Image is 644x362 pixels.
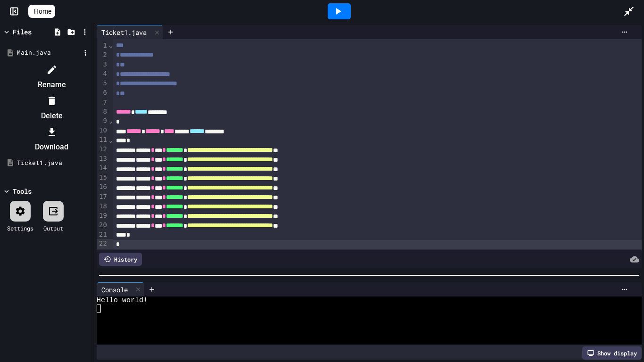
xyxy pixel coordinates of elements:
[108,41,113,49] span: Fold line
[97,116,108,126] div: 9
[97,211,108,221] div: 19
[97,296,148,304] span: Hello world!
[97,60,108,69] div: 3
[12,62,91,92] li: Rename
[97,88,108,98] div: 6
[97,192,108,202] div: 17
[99,253,142,266] div: History
[97,173,108,182] div: 15
[97,98,108,107] div: 7
[97,126,108,135] div: 10
[97,50,108,60] div: 2
[34,7,51,16] span: Home
[108,136,113,144] span: Fold line
[97,69,108,79] div: 4
[97,221,108,230] div: 20
[108,117,113,124] span: Fold line
[97,107,108,116] div: 8
[97,230,108,239] div: 21
[12,124,91,155] li: Download
[97,145,108,154] div: 12
[97,135,108,145] div: 11
[97,202,108,211] div: 18
[97,41,108,50] div: 1
[97,154,108,164] div: 13
[28,5,55,18] a: Home
[97,239,108,248] div: 22
[4,4,65,60] div: Chat with us now!Close
[97,182,108,192] div: 16
[12,93,91,123] li: Delete
[97,164,108,173] div: 14
[97,79,108,88] div: 5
